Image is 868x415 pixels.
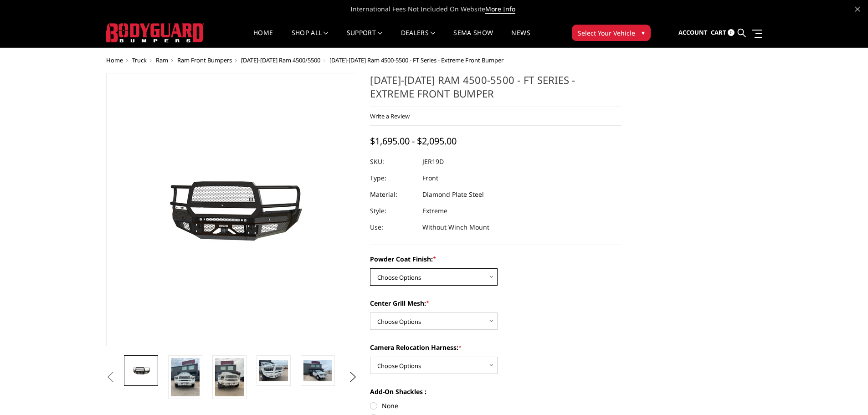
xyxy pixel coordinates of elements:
[511,30,530,47] a: News
[572,25,651,41] button: Select Your Vehicle
[422,219,489,236] dd: Without Winch Mount
[171,358,200,396] img: 2019-2026 Ram 4500-5500 - FT Series - Extreme Front Bumper
[370,186,416,203] dt: Material:
[303,360,332,381] img: 2019-2026 Ram 4500-5500 - FT Series - Extreme Front Bumper
[259,360,288,381] img: 2019-2026 Ram 4500-5500 - FT Series - Extreme Front Bumper
[347,30,383,47] a: Support
[370,154,416,170] dt: SKU:
[485,5,515,14] a: More Info
[370,387,621,396] label: Add-On Shackles :
[346,370,360,384] button: Next
[422,170,438,186] dd: Front
[422,186,484,203] dd: Diamond Plate Steel
[370,343,621,352] label: Camera Relocation Harness:
[156,56,168,64] a: Ram
[370,112,410,120] a: Write a Review
[370,135,457,147] span: $1,695.00 - $2,095.00
[132,56,147,64] a: Truck
[711,20,734,45] a: Cart 0
[642,28,645,37] span: ▾
[370,203,416,219] dt: Style:
[453,30,493,47] a: SEMA Show
[106,56,123,64] a: Home
[215,358,244,396] img: 2019-2026 Ram 4500-5500 - FT Series - Extreme Front Bumper
[401,30,436,47] a: Dealers
[711,28,726,36] span: Cart
[678,28,708,36] span: Account
[127,364,155,378] img: 2019-2026 Ram 4500-5500 - FT Series - Extreme Front Bumper
[422,154,444,170] dd: JER19D
[177,56,232,64] a: Ram Front Bumpers
[822,371,868,415] iframe: Chat Widget
[678,20,708,45] a: Account
[329,56,503,64] span: [DATE]-[DATE] Ram 4500-5500 - FT Series - Extreme Front Bumper
[370,401,621,410] label: None
[370,219,416,236] dt: Use:
[370,298,621,308] label: Center Grill Mesh:
[728,29,734,36] span: 0
[292,30,329,47] a: shop all
[106,73,358,346] a: 2019-2026 Ram 4500-5500 - FT Series - Extreme Front Bumper
[370,254,621,264] label: Powder Coat Finish:
[578,28,635,38] span: Select Your Vehicle
[370,73,621,107] h1: [DATE]-[DATE] Ram 4500-5500 - FT Series - Extreme Front Bumper
[253,30,273,47] a: Home
[241,56,320,64] a: [DATE]-[DATE] Ram 4500/5500
[106,23,204,42] img: BODYGUARD BUMPERS
[370,170,416,186] dt: Type:
[422,203,447,219] dd: Extreme
[104,370,118,384] button: Previous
